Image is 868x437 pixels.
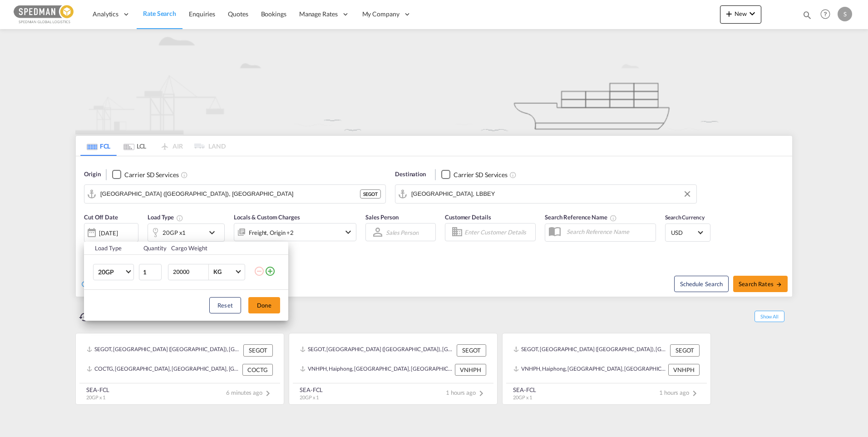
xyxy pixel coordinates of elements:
[265,266,276,277] md-icon: icon-plus-circle-outline
[254,266,265,277] md-icon: icon-minus-circle-outline
[213,268,222,275] div: KG
[139,264,162,280] input: Qty
[248,297,280,313] button: Done
[84,242,138,255] th: Load Type
[209,297,241,313] button: Reset
[172,264,208,280] input: Enter Weight
[93,264,134,280] md-select: Choose: 20GP
[98,268,124,277] span: 20GP
[138,242,166,255] th: Quantity
[171,244,248,252] div: Cargo Weight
